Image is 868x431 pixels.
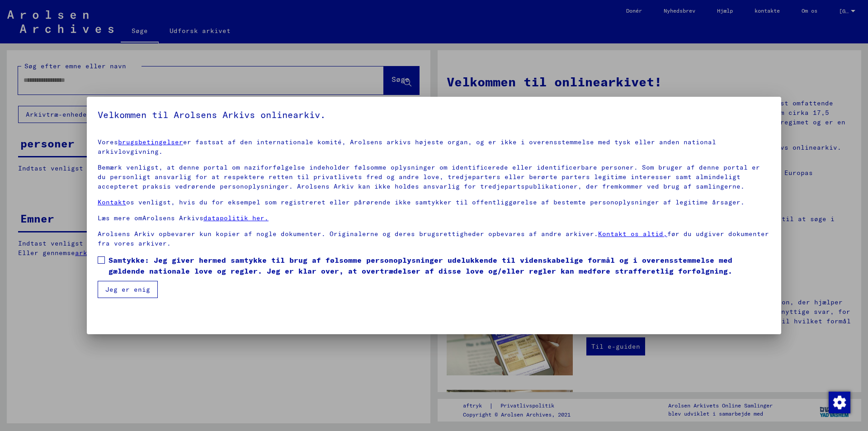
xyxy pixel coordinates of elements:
[118,138,183,146] a: brugsbetingelser
[105,285,150,294] font: Jeg er enig
[828,391,850,413] div: Ændre samtykke
[98,138,716,156] font: er fastsat af den internationale komité, Arolsens arkivs højeste organ, og er ikke i overensstemm...
[98,109,325,120] font: Velkommen til Arolsens Arkivs onlinearkiv.
[98,214,142,222] font: Læs mere om
[142,214,203,222] font: Arolsens Arkivs
[108,256,732,275] font: Samtykke: Jeg giver hermed samtykke til brug af følsomme personoplysninger udelukkende til videns...
[98,163,760,190] font: Bemærk venligst, at denne portal om naziforfølgelse indeholder følsomme oplysninger om identifice...
[98,281,158,298] button: Jeg er enig
[203,214,269,222] a: datapolitik her.
[98,138,118,146] font: Vores
[171,198,745,206] font: , hvis du for eksempel som registreret eller pårørende ikke samtykker til offentliggørelse af bes...
[598,230,667,238] a: Kontakt os altid,
[98,198,126,206] a: Kontakt
[829,392,850,413] img: Ændre samtykke
[98,230,598,238] font: Arolsens Arkiv opbevarer kun kopier af nogle dokumenter. Originalerne og deres brugsrettigheder o...
[126,198,171,206] font: os venligst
